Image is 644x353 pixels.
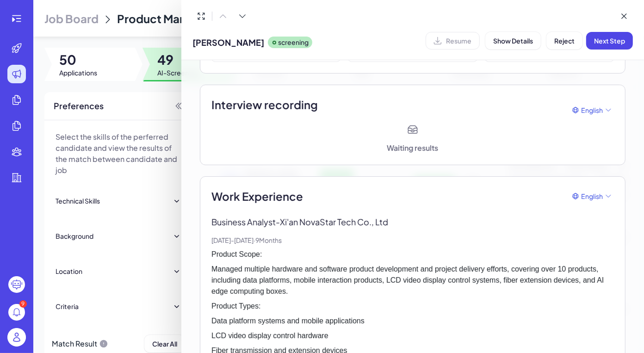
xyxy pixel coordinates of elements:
[387,142,439,154] div: Waiting results
[211,249,614,260] p: Product Scope:
[594,37,625,45] span: Next Step
[192,36,264,49] span: [PERSON_NAME]
[581,192,603,201] span: English
[211,301,614,312] p: Product Types:
[581,105,603,115] span: English
[211,235,614,245] p: [DATE] - [DATE] · 9 Months
[211,216,614,228] p: Business Analyst - Xi'an NovaStar Tech Co., Ltd
[485,32,541,50] button: Show Details
[586,32,633,50] button: Next Step
[211,330,614,341] p: LCD video display control hardware
[493,37,533,45] span: Show Details
[211,188,303,204] span: Work Experience
[211,316,614,327] p: Data platform systems and mobile applications
[546,32,582,50] button: Reject
[554,37,575,45] span: Reject
[278,37,309,47] p: screening
[211,96,318,113] h2: Interview recording
[211,264,614,297] p: Managed multiple hardware and software product development and project delivery efforts, covering...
